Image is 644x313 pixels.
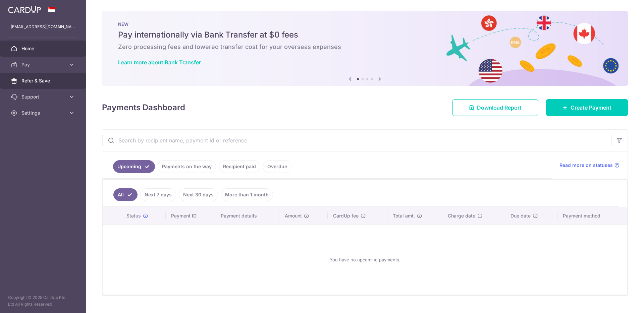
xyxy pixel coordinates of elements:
a: Recipient paid [219,160,260,173]
a: Payments on the way [158,160,216,173]
h5: Pay internationally via Bank Transfer at $0 fees [118,29,612,40]
p: NEW [118,21,612,27]
img: Bank transfer banner [102,11,628,86]
a: Learn more about Bank Transfer [118,59,201,66]
span: Download Report [477,104,522,112]
span: Pay [21,61,66,68]
span: Amount [285,212,302,219]
a: Download Report [452,99,538,116]
input: Search by recipient name, payment id or reference [102,130,611,151]
a: Read more on statuses [559,162,620,169]
img: CardUp [8,5,41,13]
a: More than 1 month [221,188,273,201]
h6: Zero processing fees and lowered transfer cost for your overseas expenses [118,43,612,51]
a: Upcoming [113,160,155,173]
span: Charge date [448,212,475,219]
th: Payment details [215,207,280,225]
span: Home [21,45,66,52]
th: Payment ID [166,207,215,225]
span: Refer & Save [21,77,66,84]
div: You have no upcoming payments. [111,230,619,289]
span: Create Payment [571,104,611,112]
span: Due date [511,212,531,219]
p: [EMAIL_ADDRESS][DOMAIN_NAME] [11,23,75,30]
span: CardUp fee [333,212,359,219]
th: Payment method [557,207,627,225]
span: Settings [21,110,66,116]
span: Support [21,93,66,100]
a: Overdue [263,160,291,173]
h4: Payments Dashboard [102,102,185,114]
a: Create Payment [546,99,628,116]
span: Status [126,212,141,219]
span: Read more on statuses [559,162,613,169]
span: Total amt. [393,212,415,219]
a: Next 30 days [179,188,218,201]
a: All [113,188,138,201]
a: Next 7 days [140,188,176,201]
